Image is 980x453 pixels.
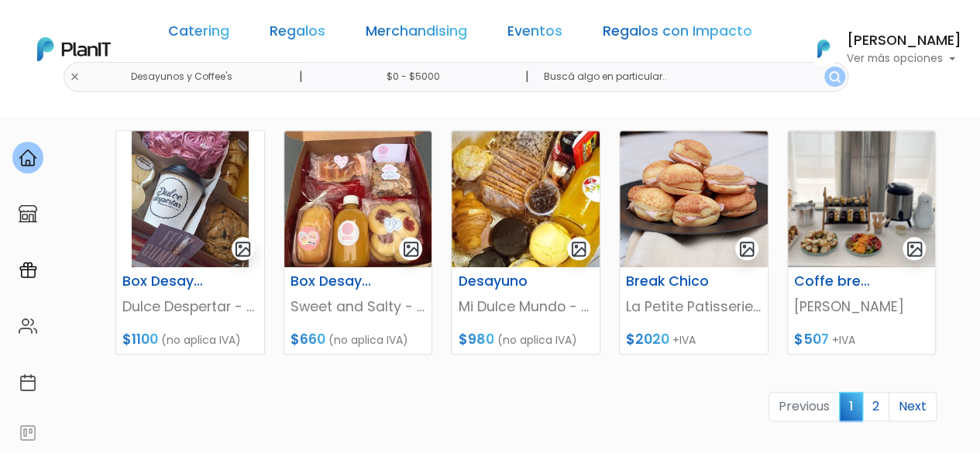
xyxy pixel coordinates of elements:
[19,317,37,335] img: people-662611757002400ad9ed0e3c099ab2801c6687ba6c219adb57efc949bc21e19d.svg
[787,130,937,355] a: gallery-light Coffe break 7 [PERSON_NAME] $507 +IVA
[291,297,426,317] p: Sweet and Salty - Tacuarembó
[507,25,562,43] a: Eventos
[19,424,37,442] img: feedback-78b5a0c8f98aac82b08bfc38622c3050aee476f2c9584af64705fc4e61158814.svg
[19,149,37,167] img: home-e721727adea9d79c4d83392d1f703f7f8bce08238fde08b1acbfd93340b81755.svg
[458,297,593,317] p: Mi Dulce Mundo - Canelones
[458,330,493,348] span: $980
[234,240,252,258] img: gallery-light
[620,131,768,267] img: thumb_scon-relleno01.png
[832,332,855,348] span: +IVA
[806,32,841,66] img: PlanIt Logo
[619,130,769,355] a: gallery-light Break Chico La Petite Patisserie de Flor $2020 +IVA
[19,204,37,223] img: marketplace-4ceaa7011d94191e9ded77b95e3339b90024bf715f7c57f8cf31f2d8c509eaba.svg
[626,297,762,317] p: La Petite Patisserie de Flor
[839,392,863,420] span: 1
[524,67,528,86] p: |
[452,131,600,267] img: thumb_285201599_693761701734861_2864128965460336740_n.jpg
[451,130,600,355] a: gallery-light Desayuno Mi Dulce Mundo - Canelones $980 (no aplica IVA)
[829,71,841,83] img: search_button-432b6d5273f82d61273b3651a40e1bd1b912527efae98b1b7a1b2c0702e16a8d.svg
[113,273,215,290] h6: Box Desayuno 2
[122,330,158,348] span: $1100
[626,330,669,348] span: $2020
[847,34,961,48] h6: [PERSON_NAME]
[298,67,302,86] p: |
[788,131,936,267] img: thumb_coffe.png
[672,332,696,348] span: +IVA
[80,15,223,45] div: ¿Necesitás ayuda?
[847,53,961,64] p: Ver más opciones
[37,37,111,61] img: PlanIt Logo
[906,240,923,258] img: gallery-light
[116,131,264,267] img: thumb_252177456_3030571330549028_7030534865343117613_n.jpg
[328,332,408,348] span: (no aplica IVA)
[531,62,848,92] input: Buscá algo en particular..
[115,130,265,355] a: gallery-light Box Desayuno 2 Dulce Despertar - Canelones $1100 (no aplica IVA)
[291,330,325,348] span: $660
[794,330,829,348] span: $507
[168,25,229,43] a: Catering
[889,392,937,421] a: Next
[402,240,420,258] img: gallery-light
[738,240,756,258] img: gallery-light
[284,130,433,355] a: gallery-light Box Desayuno Sweet and Salty - Tacuarembó $660 (no aplica IVA)
[449,273,551,290] h6: Desayuno
[366,25,467,43] a: Merchandising
[161,332,241,348] span: (no aplica IVA)
[603,25,752,43] a: Regalos con Impacto
[281,273,383,290] h6: Box Desayuno
[797,29,961,69] button: PlanIt Logo [PERSON_NAME] Ver más opciones
[617,273,719,290] h6: Break Chico
[570,240,588,258] img: gallery-light
[270,25,325,43] a: Regalos
[122,297,258,317] p: Dulce Despertar - Canelones
[785,273,887,290] h6: Coffe break 7
[794,297,930,317] p: [PERSON_NAME]
[19,373,37,392] img: calendar-87d922413cdce8b2cf7b7f5f62616a5cf9e4887200fb71536465627b3292af00.svg
[862,392,889,421] a: 2
[70,72,80,82] img: close-6986928ebcb1d6c9903e3b54e860dbc4d054630f23adef3a32610726dff6a82b.svg
[19,261,37,280] img: campaigns-02234683943229c281be62815700db0a1741e53638e28bf9629b52c665b00959.svg
[284,131,432,267] img: thumb_286556573_717610206122103_299874085211880543_n.jpg
[497,332,576,348] span: (no aplica IVA)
